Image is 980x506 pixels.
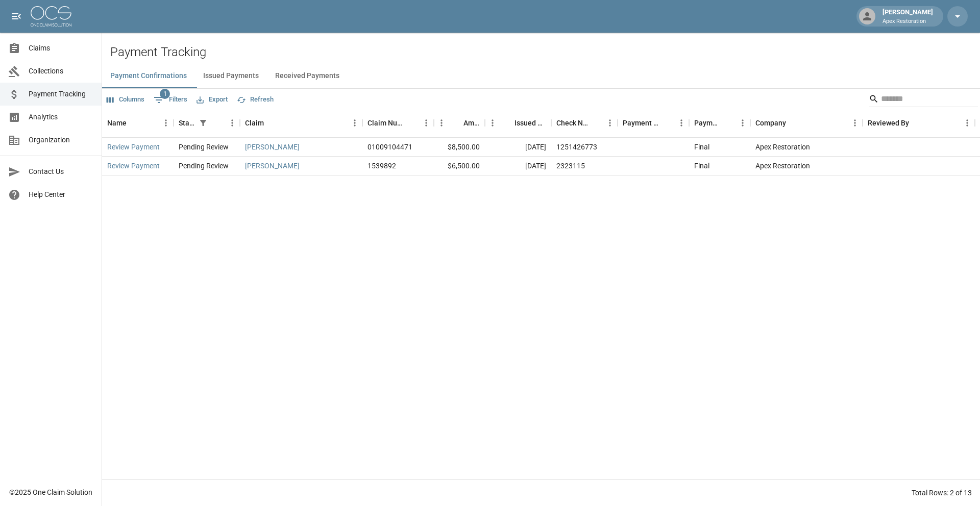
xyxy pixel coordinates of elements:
div: 1 active filter [196,116,210,130]
div: [DATE] [485,138,551,157]
button: Sort [264,116,278,130]
span: Contact Us [29,166,93,177]
button: Sort [588,116,602,130]
div: Total Rows: 2 of 13 [912,488,972,498]
img: ocs-logo-white-transparent.png [31,6,71,27]
div: Name [107,109,127,137]
div: Claim [240,109,362,137]
div: Final [694,142,709,152]
button: Select columns [104,92,147,108]
span: Organization [29,135,93,145]
button: Menu [602,115,618,131]
div: Payment Type [689,109,750,137]
button: Export [194,92,230,108]
span: Analytics [29,112,93,122]
div: Status [174,109,240,137]
p: Apex Restoration [883,17,933,26]
div: Final [694,161,709,171]
button: Menu [674,115,689,131]
button: Sort [404,116,419,130]
button: Received Payments [267,64,348,88]
button: Menu [225,115,240,131]
div: Payment Method [623,109,659,137]
div: Amount [434,109,485,137]
button: Sort [500,116,514,130]
div: Company [750,109,863,137]
button: Sort [210,116,225,130]
a: [PERSON_NAME] [245,142,300,152]
div: Name [102,109,174,137]
div: Claim [245,109,264,137]
div: 1251426773 [556,142,597,152]
div: Amount [463,109,480,137]
a: [PERSON_NAME] [245,161,300,171]
div: Payment Type [694,109,721,137]
button: Sort [449,116,463,130]
div: Check Number [551,109,618,137]
span: Claims [29,43,93,54]
div: Apex Restoration [750,157,863,175]
div: Company [755,109,786,137]
span: Payment Tracking [29,89,93,99]
div: [DATE] [485,157,551,175]
span: Help Center [29,189,93,200]
div: Search [869,91,978,109]
div: © 2025 One Claim Solution [9,487,92,497]
div: Issued Date [485,109,551,137]
div: [PERSON_NAME] [878,7,937,26]
div: $8,500.00 [434,138,485,157]
button: Sort [721,116,735,130]
button: Show filters [196,116,210,130]
div: Reviewed By [863,109,975,137]
button: Sort [786,116,800,130]
div: 1539892 [367,161,396,171]
a: Review Payment [107,161,160,171]
button: Issued Payments [195,64,267,88]
div: dynamic tabs [102,64,980,88]
div: 2323115 [556,161,585,171]
div: $6,500.00 [434,157,485,175]
button: Menu [434,115,449,131]
button: Menu [847,115,863,131]
button: Menu [735,115,750,131]
button: Menu [347,115,362,131]
button: Sort [659,116,674,130]
button: Sort [909,116,923,130]
button: Payment Confirmations [102,64,195,88]
div: Pending Review [179,142,229,152]
div: 01009104471 [367,142,412,152]
div: Pending Review [179,161,229,171]
div: Check Number [556,109,588,137]
h2: Payment Tracking [110,45,980,60]
div: Reviewed By [868,109,909,137]
div: Payment Method [618,109,689,137]
div: Apex Restoration [750,138,863,157]
div: Status [179,109,196,137]
a: Review Payment [107,142,160,152]
button: Menu [960,115,975,131]
button: open drawer [6,6,27,27]
div: Claim Number [362,109,434,137]
button: Refresh [234,92,276,108]
div: Claim Number [367,109,404,137]
button: Sort [127,116,141,130]
button: Show filters [151,92,190,108]
button: Menu [485,115,500,131]
span: Collections [29,66,93,77]
button: Menu [419,115,434,131]
div: Issued Date [514,109,546,137]
span: 1 [160,89,170,99]
button: Menu [158,115,174,131]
